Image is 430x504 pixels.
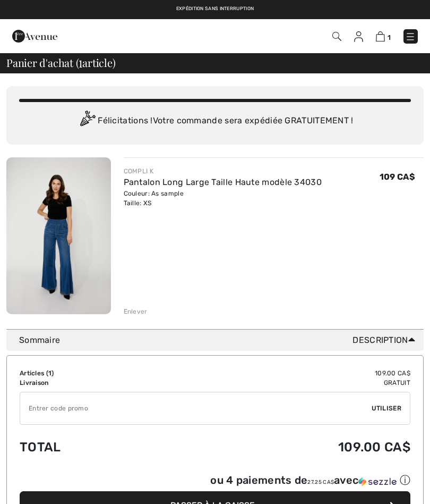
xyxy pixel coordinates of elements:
span: 1 [388,33,391,41]
span: 1 [48,369,51,377]
td: Gratuit [161,378,410,388]
td: Livraison [20,378,161,388]
td: Articles ( ) [20,368,161,378]
span: 27.25 CA$ [307,479,334,485]
span: Utiliser [372,404,401,413]
a: 1ère Avenue [12,30,57,40]
div: ou 4 paiements de avec [210,473,410,488]
div: Couleur: As sample Taille: XS [124,189,322,208]
img: Mes infos [354,31,363,42]
div: Félicitations ! Votre commande sera expédiée GRATUITEMENT ! [19,111,411,132]
img: Menu [405,31,416,42]
input: Code promo [20,392,372,424]
div: Sommaire [19,334,419,347]
span: 109 CA$ [380,172,415,182]
td: 109.00 CA$ [161,368,410,378]
img: Congratulation2.svg [76,111,98,132]
img: Panier d'achat [376,31,385,41]
img: 1ère Avenue [12,26,57,47]
img: Pantalon Long Large Taille Haute modèle 34030 [6,157,111,314]
span: Description [352,334,419,347]
td: 109.00 CA$ [161,429,410,465]
div: Enlever [124,307,148,316]
a: 1 [376,30,391,43]
img: Recherche [332,32,341,41]
div: COMPLI K [124,166,322,176]
span: 1 [79,55,82,69]
img: Sezzle [358,477,397,486]
div: ou 4 paiements de27.25 CA$avecSezzle Cliquez pour en savoir plus sur Sezzle [20,473,410,491]
span: Panier d'achat ( article) [6,57,116,68]
a: Pantalon Long Large Taille Haute modèle 34030 [124,177,322,187]
td: Total [20,429,161,465]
